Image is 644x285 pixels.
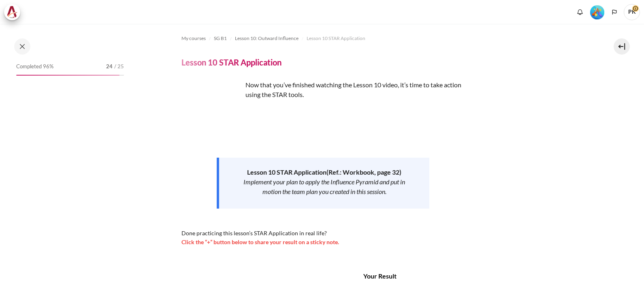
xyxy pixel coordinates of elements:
h4: Lesson 10 STAR Application [181,57,281,68]
span: Done practicing this lesson’s STAR Application in real life? [181,230,327,236]
strong: ( ) [326,168,401,176]
a: SG B1 [214,34,227,43]
div: Level #5 [590,4,604,19]
span: / 25 [114,63,124,71]
span: SG B1 [214,35,227,42]
div: Show notification window with no new notifications [574,6,586,18]
h4: Your Result [181,271,578,281]
img: wsrr [181,80,242,141]
img: Architeck [6,6,18,18]
a: Level #5 [587,4,608,19]
button: Languages [608,6,621,18]
div: 96% [16,75,119,76]
p: Implement your plan to apply the Influence Pyramid and put in motion the team plan you created in... [234,177,415,196]
span: Click the “+” button below to share your result on a sticky note. [181,239,339,245]
strong: Lesson 10 STAR Application [247,168,326,176]
span: Completed 96% [16,63,53,71]
span: PK [624,4,640,20]
a: Architeck Architeck [4,4,24,20]
span: Ref.: Workbook, page 32 [328,168,399,176]
nav: Navigation bar [181,32,586,45]
a: Lesson 10: Outward Influence [235,34,299,43]
span: Now that you’ve finished watching the Lesson 10 video, it’s time to take action using the STAR to... [245,81,461,98]
a: My courses [181,34,206,43]
span: My courses [181,35,206,42]
img: Level #5 [590,5,604,19]
a: Lesson 10 STAR Application [307,34,365,43]
span: Lesson 10: Outward Influence [235,35,299,42]
a: User menu [624,4,640,20]
span: Lesson 10 STAR Application [307,35,365,42]
span: 24 [106,63,113,71]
